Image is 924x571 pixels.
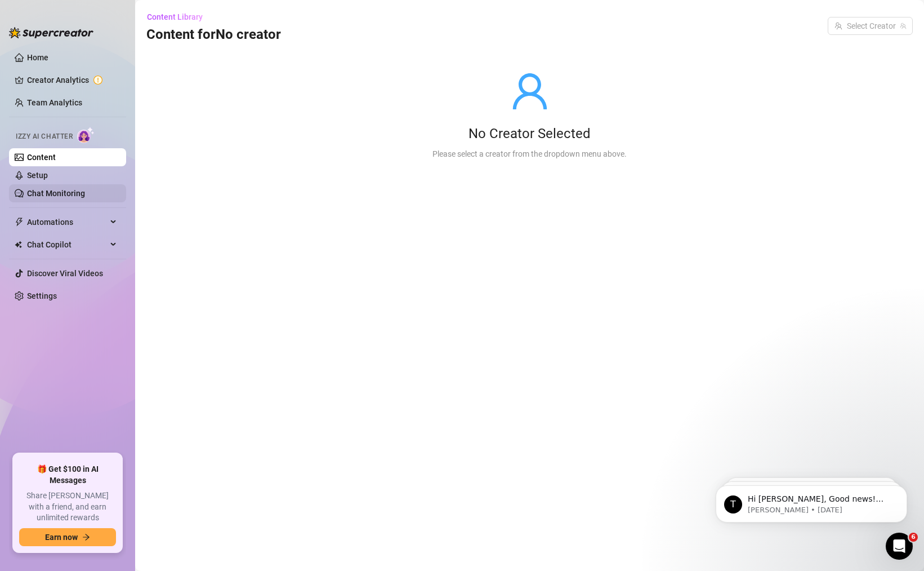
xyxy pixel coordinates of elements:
span: Automations [27,213,107,231]
span: 6 [909,533,918,542]
img: logo-BBDzfeDw.svg [9,27,93,38]
span: Chat Copilot [27,236,107,254]
span: Izzy AI Chatter [16,131,73,142]
a: Chat Monitoring [27,189,85,198]
span: user [510,71,550,112]
div: No Creator Selected [432,125,627,143]
img: AI Chatter [77,127,95,143]
span: arrow-right [82,533,90,541]
a: Team Analytics [27,98,82,107]
div: Please select a creator from the dropdown menu above. [432,148,627,160]
iframe: Intercom live chat [886,533,913,560]
a: Discover Viral Videos [27,269,103,278]
h3: Content for No creator [146,26,281,44]
button: Earn nowarrow-right [19,528,116,546]
span: 🎁 Get $100 in AI Messages [19,464,116,486]
span: Earn now [45,533,78,542]
a: Content [27,153,56,162]
img: Chat Copilot [15,241,22,249]
span: Content Library [147,12,203,21]
a: Creator Analytics exclamation-circle [27,71,117,89]
span: team [900,23,907,29]
button: Content Library [146,8,212,26]
span: thunderbolt [15,218,24,227]
iframe: Intercom notifications message [699,462,924,541]
a: Setup [27,171,48,180]
span: Share [PERSON_NAME] with a friend, and earn unlimited rewards [19,490,116,524]
a: Settings [27,291,57,300]
a: Home [27,53,48,62]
